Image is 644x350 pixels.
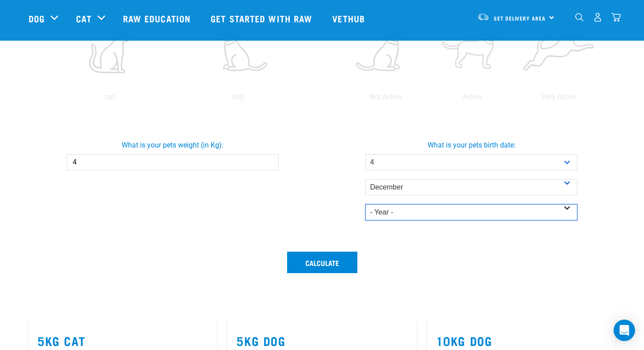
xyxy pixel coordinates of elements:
a: Raw Education [114,0,202,36]
p: dog [175,92,300,102]
label: What is your pets birth date: [320,140,623,151]
button: Calculate [287,252,357,273]
a: Cat [76,12,91,25]
a: 10kg Dog [436,337,492,344]
a: 5kg Cat [38,337,85,344]
img: home-icon-1@2x.png [575,13,584,21]
a: 5kg Dog [237,337,285,344]
label: What is your pets weight (in Kg): [21,140,324,151]
a: Vethub [323,0,376,36]
p: Very Active [517,92,601,102]
div: Open Intercom Messenger [614,320,635,341]
p: Not Active [344,92,427,102]
p: cat [47,92,172,102]
a: Dog [29,12,45,25]
a: Get started with Raw [202,0,323,36]
p: Active [431,92,514,102]
img: user.png [593,13,602,22]
img: van-moving.png [477,13,489,21]
span: Set Delivery Area [494,17,546,20]
img: home-icon@2x.png [611,13,621,22]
